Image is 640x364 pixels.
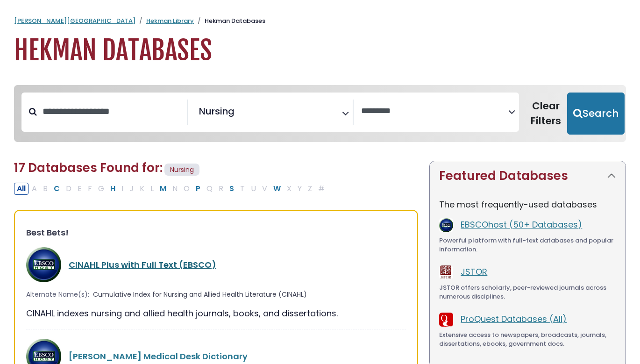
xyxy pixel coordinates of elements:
[37,104,187,119] input: Search database by title or keyword
[14,182,328,194] div: Alpha-list to filter by first letter of database name
[270,183,284,195] button: Filter Results W
[525,93,567,135] button: Clear Filters
[26,290,89,300] span: Alternate Name(s):
[193,183,203,195] button: Filter Results P
[461,266,487,278] a: JSTOR
[14,16,626,26] nav: breadcrumb
[14,16,135,25] a: [PERSON_NAME][GEOGRAPHIC_DATA]
[236,109,243,119] textarea: Search
[194,16,265,26] li: Hekman Databases
[26,307,406,320] div: CINAHL indexes nursing and allied health journals, books, and dissertations.
[164,164,199,176] span: Nursing
[93,290,307,300] span: Cumulative Index for Nursing and Allied Health Literature (CINAHL)
[439,198,616,211] p: The most frequently-used databases
[227,183,237,195] button: Filter Results S
[461,313,567,325] a: ProQuest Databases (All)
[51,183,63,195] button: Filter Results C
[14,159,163,176] span: 17 Databases Found for:
[439,330,616,349] div: Extensive access to newspapers, broadcasts, journals, dissertations, ebooks, government docs.
[361,107,508,116] textarea: Search
[195,104,235,118] li: Nursing
[430,161,626,191] button: Featured Databases
[439,236,616,254] div: Powerful platform with full-text databases and popular information.
[107,183,118,195] button: Filter Results H
[69,350,248,362] a: [PERSON_NAME] Medical Desk Dictionary
[14,183,28,195] button: All
[157,183,169,195] button: Filter Results M
[146,16,194,25] a: Hekman Library
[439,283,616,301] div: JSTOR offers scholarly, peer-reviewed journals across numerous disciplines.
[199,104,235,118] span: Nursing
[26,228,406,238] h3: Best Bets!
[14,35,626,66] h1: Hekman Databases
[567,93,625,135] button: Submit for Search Results
[14,85,626,142] nav: Search filters
[69,259,216,271] a: CINAHL Plus with Full Text (EBSCO)
[461,219,582,230] a: EBSCOhost (50+ Databases)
